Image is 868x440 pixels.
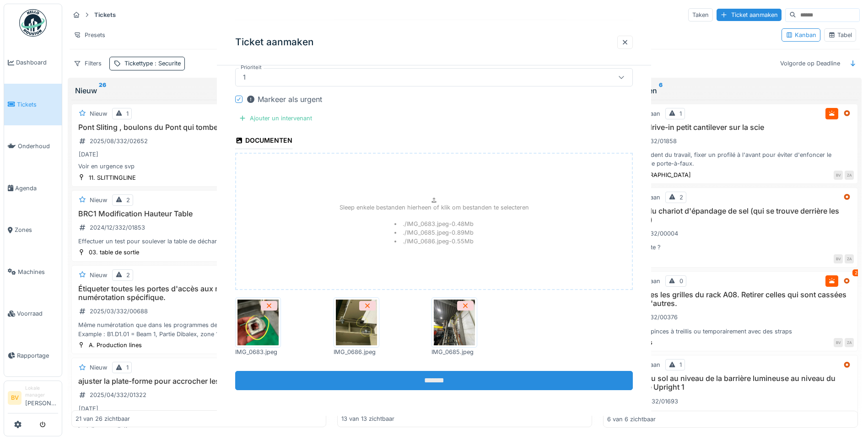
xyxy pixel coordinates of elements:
[246,94,322,105] div: Markeer als urgent
[394,228,474,237] li: ./IMG_0685.jpeg - 0.89 Mb
[431,348,477,357] div: IMG_0685.jpeg
[434,300,475,346] img: gcv3xtz7tkxsgbty2xm52lv57xab
[235,134,292,149] div: Documenten
[235,348,281,357] div: IMG_0683.jpeg
[394,220,474,228] li: ./IMG_0683.jpeg - 0.48 Mb
[394,237,474,246] li: ./IMG_0686.jpeg - 0.55 Mb
[239,72,249,82] div: 1
[340,204,529,212] p: Sleep enkele bestanden hierheen of klik om bestanden te selecteren
[336,300,377,346] img: ydxjom3k312vsk1vakzttcwtillq
[235,37,314,48] h3: Ticket aanmaken
[239,64,264,71] label: Prioriteit
[334,348,379,357] div: IMG_0686.jpeg
[235,112,316,124] div: Ajouter un intervenant
[237,300,279,346] img: ffhsrywhhip5fiqcajjxb0z3ey1k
